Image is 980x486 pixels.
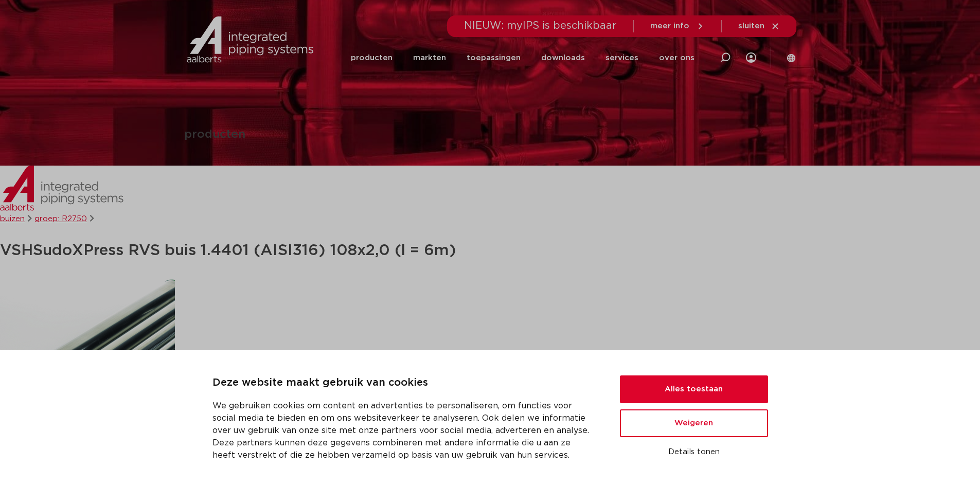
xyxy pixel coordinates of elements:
nav: Menu [351,38,694,78]
a: markten [413,38,446,78]
p: Deze website maakt gebruik van cookies [212,375,595,391]
a: downloads [541,38,585,78]
button: Alles toestaan [620,375,768,403]
div: my IPS [746,46,756,69]
a: producten [351,38,393,78]
a: services [605,38,638,78]
span: meer info [650,22,689,30]
p: We gebruiken cookies om content en advertenties te personaliseren, om functies voor social media ... [212,400,595,461]
button: Details tonen [620,443,768,461]
a: meer info [650,22,705,31]
h1: producten [184,129,245,141]
a: toepassingen [467,38,521,78]
a: over ons [659,38,694,78]
button: Weigeren [620,409,768,437]
span: NIEUW: myIPS is beschikbaar [464,21,617,31]
a: groep: R2750 [34,215,87,223]
a: sluiten [738,22,780,31]
span: sluiten [738,22,764,30]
